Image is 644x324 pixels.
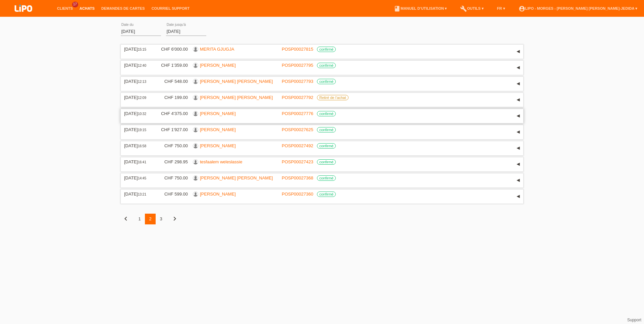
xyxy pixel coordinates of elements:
i: chevron_left [122,215,130,223]
div: étendre/coller [513,127,523,137]
a: [PERSON_NAME] [200,111,236,116]
a: POSP00027776 [282,111,313,116]
a: Support [627,318,641,322]
div: étendre/coller [513,95,523,105]
span: 16:41 [138,160,146,164]
span: 12:13 [138,80,146,84]
a: [PERSON_NAME] [200,63,236,68]
div: CHF 750.00 [156,143,188,148]
label: confirmé [317,47,336,52]
label: confirmé [317,192,336,197]
div: étendre/coller [513,175,523,185]
a: POSP00027625 [282,127,313,132]
div: [DATE] [124,159,151,164]
a: POSP00027795 [282,63,313,68]
span: 15:15 [138,48,146,51]
div: CHF 298.95 [156,159,188,164]
label: confirmé [317,159,336,165]
div: étendre/coller [513,111,523,121]
a: [PERSON_NAME] [PERSON_NAME] [200,175,273,180]
a: POSP00027368 [282,175,313,180]
label: Retiré de l‘achat [317,95,348,100]
a: FR ▾ [494,6,508,10]
div: étendre/coller [513,159,523,169]
a: POSP00027360 [282,192,313,197]
a: bookManuel d’utilisation ▾ [390,6,450,10]
div: CHF 199.00 [156,95,188,100]
label: confirmé [317,79,336,84]
a: [PERSON_NAME] [PERSON_NAME] [200,95,273,100]
div: CHF 548.00 [156,79,188,84]
a: POSP00027423 [282,159,313,164]
div: [DATE] [124,79,151,84]
span: 12:09 [138,96,146,100]
div: 2 [145,214,156,224]
a: POSP00027792 [282,95,313,100]
a: [PERSON_NAME] [200,192,236,197]
a: buildOutils ▾ [457,6,487,10]
label: confirmé [317,63,336,68]
div: [DATE] [124,95,151,100]
div: [DATE] [124,127,151,132]
div: CHF 4'375.00 [156,111,188,116]
span: 14:45 [138,176,146,180]
a: POSP00027815 [282,47,313,52]
a: [PERSON_NAME] [200,127,236,132]
a: MERITA GJUGJA [200,47,234,52]
div: CHF 1'927.00 [156,127,188,132]
div: [DATE] [124,47,151,52]
label: confirmé [317,175,336,181]
div: 3 [156,214,166,224]
div: 1 [134,214,145,224]
a: tesfaalem weleslassie [200,159,242,164]
div: [DATE] [124,192,151,197]
div: étendre/coller [513,192,523,202]
div: étendre/coller [513,63,523,73]
div: [DATE] [124,111,151,116]
a: Achats [76,6,98,10]
i: chevron_right [171,215,179,223]
a: POSP00027492 [282,143,313,148]
span: 12:40 [138,64,146,67]
a: [PERSON_NAME] [200,143,236,148]
a: LIPO pay [7,14,40,19]
i: build [460,5,467,12]
a: POSP00027793 [282,79,313,84]
span: 10:32 [138,112,146,116]
span: 17 [72,2,78,7]
div: CHF 750.00 [156,175,188,180]
a: account_circleLIPO - Morges - [PERSON_NAME] [PERSON_NAME]-Jedida ▾ [515,6,641,10]
div: étendre/coller [513,47,523,57]
a: [PERSON_NAME] [PERSON_NAME] [200,79,273,84]
div: CHF 6'000.00 [156,47,188,52]
span: 19:15 [138,128,146,132]
a: Clients [54,6,76,10]
a: Courriel Support [148,6,193,10]
div: étendre/coller [513,143,523,153]
a: Demandes de cartes [98,6,148,10]
div: CHF 599.00 [156,192,188,197]
span: 13:21 [138,193,146,196]
i: book [394,5,400,12]
label: confirmé [317,111,336,116]
label: confirmé [317,127,336,132]
div: étendre/coller [513,79,523,89]
span: 16:58 [138,144,146,148]
div: [DATE] [124,175,151,180]
div: [DATE] [124,143,151,148]
label: confirmé [317,143,336,149]
i: account_circle [519,5,525,12]
div: CHF 1'359.00 [156,63,188,68]
div: [DATE] [124,63,151,68]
